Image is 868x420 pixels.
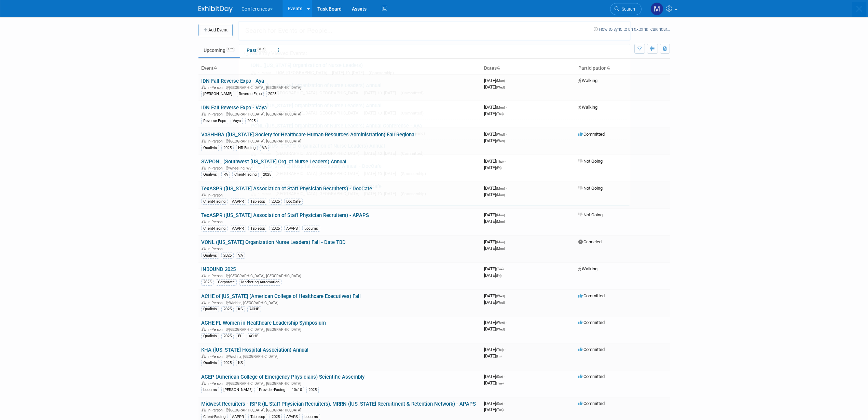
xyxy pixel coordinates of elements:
[276,171,363,176] span: [GEOGRAPHIC_DATA], [GEOGRAPHIC_DATA]
[248,79,626,99] a: PONL ([US_STATE] Organization of Nurse Leaders) Annual In-Person [GEOGRAPHIC_DATA], [GEOGRAPHIC_D...
[276,151,363,156] span: [GEOGRAPHIC_DATA], [GEOGRAPHIC_DATA]
[248,59,626,79] a: IONL ([US_STATE] Organization of Nurse Leaders) In-Person Lisle, [GEOGRAPHIC_DATA] [DATE] to [DAT...
[251,172,274,176] span: In-Person
[364,110,399,116] span: [DATE] to [DATE]
[251,151,274,156] span: In-Person
[401,151,424,156] span: (Committed)
[251,111,274,116] span: In-Person
[364,90,399,95] span: [DATE] to [DATE]
[276,131,363,136] span: [GEOGRAPHIC_DATA], [GEOGRAPHIC_DATA]
[243,44,626,59] div: Recently Viewed Events:
[276,191,363,196] span: [GEOGRAPHIC_DATA], [GEOGRAPHIC_DATA]
[276,90,363,95] span: [GEOGRAPHIC_DATA], [GEOGRAPHIC_DATA]
[248,160,626,180] a: THA ([US_STATE] Hospital Association) Annual - DocCafe In-Person [GEOGRAPHIC_DATA], [GEOGRAPHIC_D...
[251,131,274,136] span: In-Person
[364,151,399,156] span: [DATE] to [DATE]
[248,140,626,160] a: NYONL ([US_STATE] Organization of Nurse Leaders) Annual In-Person [GEOGRAPHIC_DATA], [GEOGRAPHIC_...
[401,111,424,116] span: (Committed)
[276,70,331,75] span: Lisle, [GEOGRAPHIC_DATA]
[364,171,399,176] span: [DATE] to [DATE]
[401,91,424,95] span: (Committed)
[248,120,626,139] a: PONL ([US_STATE] Organization of Nurse Leaders) Annual Conference - Aya In-Person [GEOGRAPHIC_DAT...
[364,131,399,136] span: [DATE] to [DATE]
[251,71,274,75] span: In-Person
[401,131,425,136] span: (Considering)
[251,192,274,196] span: In-Person
[248,99,626,119] a: PONL ([US_STATE] Organization of Nurse Leaders) Annual In-Person [GEOGRAPHIC_DATA], [GEOGRAPHIC_D...
[238,21,631,41] input: Search for Events or People...
[401,191,426,196] span: (Sponsorship)
[332,70,367,75] span: [DATE] to [DATE]
[276,110,363,116] span: [GEOGRAPHIC_DATA], [GEOGRAPHIC_DATA]
[251,91,274,95] span: In-Person
[369,70,394,75] span: (Sponsorship)
[401,171,426,176] span: (Sponsorship)
[364,191,399,196] span: [DATE] to [DATE]
[248,180,626,200] a: THA ([US_STATE] Hospital Association) Annual - DocCafe In-Person [GEOGRAPHIC_DATA], [GEOGRAPHIC_D...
